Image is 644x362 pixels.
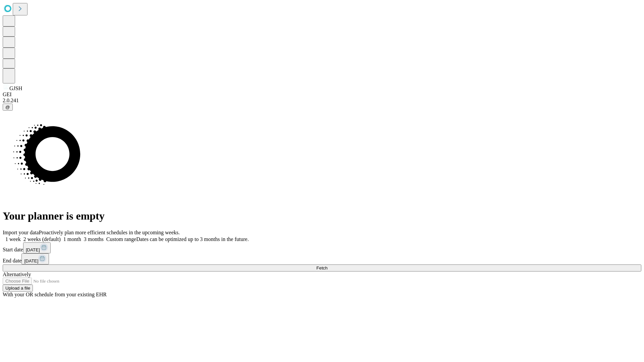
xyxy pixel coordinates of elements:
span: [DATE] [24,258,38,263]
button: @ [3,104,13,111]
span: 2 weeks (default) [23,236,61,242]
span: Alternatively [3,271,31,277]
span: GJSH [9,85,22,91]
div: Start date [3,242,641,253]
h1: Your planner is empty [3,210,641,222]
button: [DATE] [23,242,51,253]
span: [DATE] [26,247,40,252]
span: 1 week [5,236,21,242]
button: [DATE] [21,253,49,264]
span: Import your data [3,230,39,235]
button: Upload a file [3,285,33,292]
div: GEI [3,92,641,98]
span: Fetch [316,265,327,270]
span: 3 months [84,236,104,242]
div: 2.0.241 [3,98,641,104]
span: Dates can be optimized up to 3 months in the future. [136,236,249,242]
div: End date [3,253,641,264]
span: @ [5,105,10,110]
span: Proactively plan more efficient schedules in the upcoming weeks. [39,230,180,235]
button: Fetch [3,264,641,271]
span: 1 month [63,236,81,242]
span: With your OR schedule from your existing EHR [3,292,107,297]
span: Custom range [106,236,136,242]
